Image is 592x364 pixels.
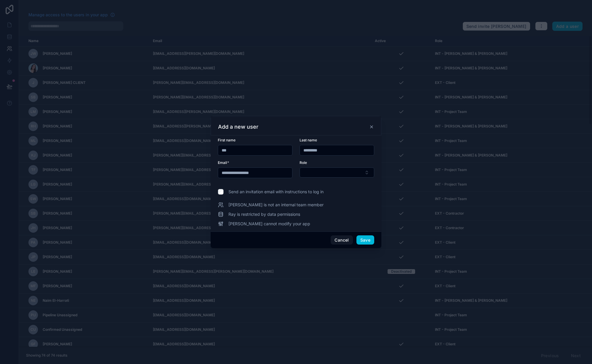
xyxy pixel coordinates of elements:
[300,138,317,142] span: Last name
[300,160,307,165] span: Role
[300,167,374,178] button: Select Button
[228,211,300,217] span: Ray is restricted by data permissions
[218,123,258,130] h3: Add a new user
[356,235,374,245] button: Save
[331,235,353,245] button: Cancel
[228,202,324,208] span: [PERSON_NAME] is not an internal team member
[218,138,236,142] span: First name
[228,221,310,227] span: [PERSON_NAME] cannot modify your app
[218,189,224,195] input: Send an invitation email with instructions to log in
[228,189,324,195] span: Send an invitation email with instructions to log in
[218,160,227,165] span: Email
